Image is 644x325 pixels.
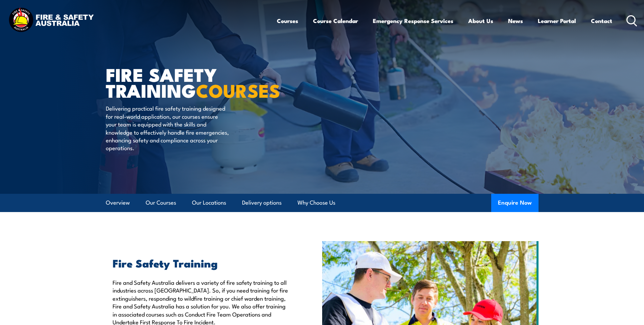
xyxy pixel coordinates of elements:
[297,194,335,212] a: Why Choose Us
[146,194,176,212] a: Our Courses
[242,194,282,212] a: Delivery options
[196,76,280,104] strong: COURSES
[591,12,612,30] a: Contact
[106,194,130,212] a: Overview
[106,66,273,98] h1: FIRE SAFETY TRAINING
[491,194,539,212] button: Enquire Now
[192,194,226,212] a: Our Locations
[106,104,229,152] p: Delivering practical fire safety training designed for real-world application, our courses ensure...
[508,12,523,30] a: News
[468,12,493,30] a: About Us
[538,12,576,30] a: Learner Portal
[373,12,453,30] a: Emergency Response Services
[113,258,291,268] h2: Fire Safety Training
[277,12,298,30] a: Courses
[313,12,358,30] a: Course Calendar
